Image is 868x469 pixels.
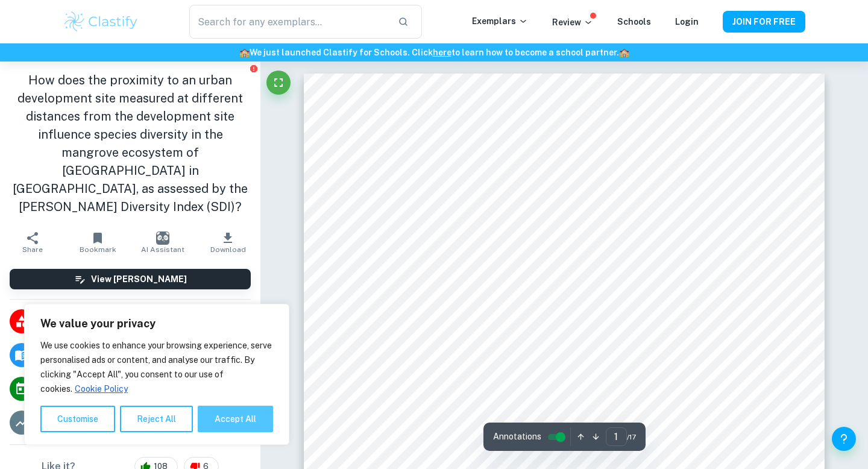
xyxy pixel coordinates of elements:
div: We value your privacy [24,304,289,445]
button: Bookmark [65,225,130,259]
a: here [433,48,451,57]
button: Reject All [120,406,193,432]
a: Cookie Policy [74,383,128,394]
span: Bookmark [80,245,116,254]
span: 🏫 [619,48,629,57]
input: Search for any exemplars... [189,5,388,39]
h6: We just launched Clastify for Schools. Click to learn how to become a school partner. [2,46,866,59]
button: JOIN FOR FREE [723,11,805,33]
h6: View [PERSON_NAME] [91,272,187,286]
a: Schools [617,17,651,27]
span: Download [210,245,246,254]
button: AI Assistant [130,225,195,259]
a: Login [675,17,699,27]
span: Annotations [493,430,541,443]
span: Share [22,245,43,254]
img: AI Assistant [156,231,169,245]
button: Report issue [249,64,258,73]
span: 🏫 [239,48,250,57]
img: Clastify logo [63,10,139,34]
button: Download [195,225,260,259]
button: Customise [40,406,115,432]
span: AI Assistant [141,245,184,254]
button: Fullscreen [266,71,291,95]
p: We value your privacy [40,316,273,331]
button: View [PERSON_NAME] [10,269,251,289]
button: Help and Feedback [832,427,856,451]
span: / 17 [627,432,636,442]
button: Accept All [198,406,273,432]
h1: How does the proximity to an urban development site measured at different distances from the deve... [10,71,251,216]
p: Exemplars [472,14,528,28]
p: We use cookies to enhance your browsing experience, serve personalised ads or content, and analys... [40,338,273,396]
p: Review [552,16,593,29]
